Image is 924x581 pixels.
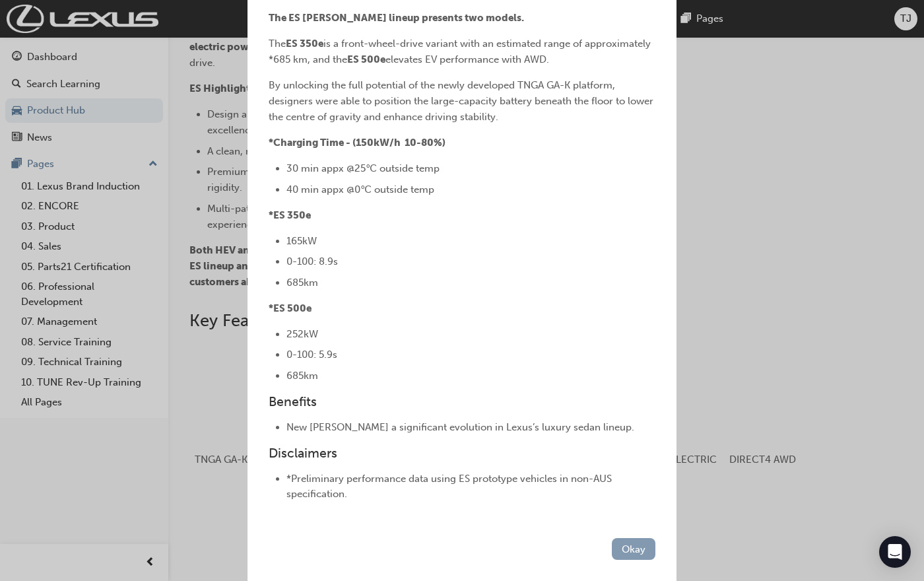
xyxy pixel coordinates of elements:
[286,471,655,501] li: *Preliminary performance data using ES prototype vehicles in non-AUS specification.
[286,184,434,195] span: 40 min appx @0℃ outside temp
[286,370,318,382] span: 685km
[385,53,549,65] span: elevates EV performance with AWD.
[286,277,318,289] span: 685km
[269,12,524,24] span: The ES [PERSON_NAME] lineup presents two models.
[612,538,655,560] button: Okay
[286,420,655,435] li: New [PERSON_NAME] a significant evolution in Lexus’s luxury sedan lineup.
[269,394,655,409] h3: Benefits
[286,235,317,247] span: 165kW
[269,302,312,314] span: *ES 500e
[879,536,911,568] div: Open Intercom Messenger
[286,256,338,267] span: 0-100: 8.9s
[269,38,653,65] span: is a front-wheel-drive variant with an estimated range of approximately *685 km, and the
[269,79,656,123] span: By unlocking the full potential of the newly developed TNGA GA-K platform, designers were able to...
[286,349,337,360] span: 0-100: 5.9s
[286,38,323,50] span: ES 350e
[269,209,311,221] span: *ES 350e
[347,53,385,65] span: ES 500e
[286,162,440,174] span: 30 min appx @25℃ outside temp
[269,446,655,461] h3: Disclaimers
[286,328,318,340] span: 252kW
[269,137,445,149] span: *Charging Time - (150kW/h 10-80%)
[269,38,286,50] span: The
